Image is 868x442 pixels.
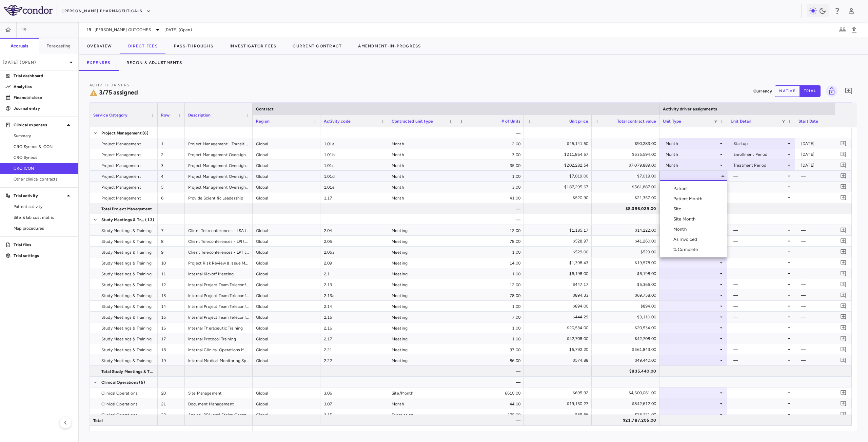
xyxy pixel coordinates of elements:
[673,226,689,232] div: Month
[673,216,698,222] div: Site Month
[673,196,705,202] div: Patient Month
[673,186,691,192] div: Patient
[673,247,701,253] div: % Complete
[673,206,684,212] div: Site
[673,236,700,243] div: As Invoiced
